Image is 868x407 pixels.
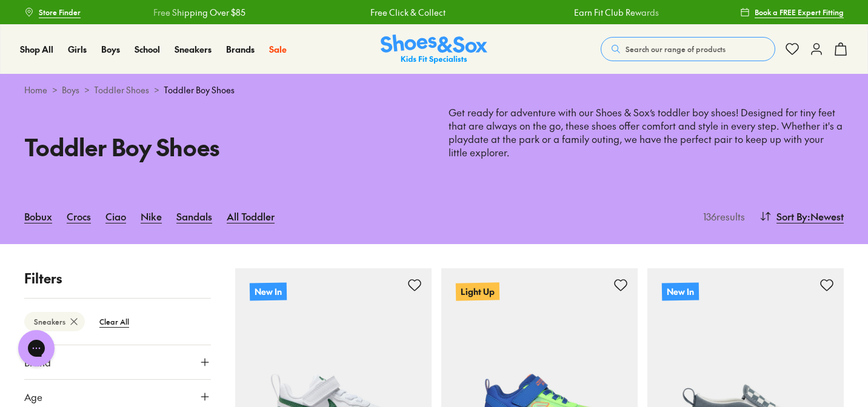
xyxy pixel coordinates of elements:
[381,35,487,64] img: SNS_Logo_Responsive.svg
[68,43,87,55] span: Girls
[39,7,81,18] span: Store Finder
[68,43,87,56] a: Girls
[24,203,52,230] a: Bobux
[67,203,91,230] a: Crocs
[456,282,499,300] p: Light Up
[175,43,212,56] a: Sneakers
[24,1,81,23] a: Store Finder
[250,282,287,300] p: New In
[176,203,212,230] a: Sandals
[740,1,844,23] a: Book a FREE Expert Fitting
[101,43,120,55] span: Boys
[135,43,160,56] a: School
[626,44,726,55] span: Search our range of products
[152,6,244,19] a: Free Shipping Over $85
[24,84,47,96] a: Home
[20,43,53,55] span: Shop All
[175,43,212,55] span: Sneakers
[24,345,211,379] button: Brand
[755,7,844,18] span: Book a FREE Expert Fitting
[90,311,139,333] btn: Clear All
[227,203,275,230] a: All Toddler
[24,268,211,288] p: Filters
[776,209,807,223] span: Sort By
[269,43,287,55] span: Sale
[601,37,775,61] button: Search our range of products
[101,43,120,56] a: Boys
[269,43,287,56] a: Sale
[141,203,162,230] a: Nike
[662,282,699,300] p: New In
[449,106,844,159] p: Get ready for adventure with our Shoes & Sox’s toddler boy shoes! Designed for tiny feet that are...
[698,209,745,223] p: 136 results
[62,84,79,96] a: Boys
[24,130,419,164] h1: Toddler Boy Shoes
[226,43,255,55] span: Brands
[807,209,844,223] span: : Newest
[20,43,53,56] a: Shop All
[226,43,255,56] a: Brands
[760,203,844,230] button: Sort By:Newest
[164,84,235,96] span: Toddler Boy Shoes
[24,312,85,331] btn: Sneakers
[573,6,658,19] a: Earn Fit Club Rewards
[24,389,42,404] span: Age
[369,6,444,19] a: Free Click & Collect
[24,84,844,96] div: > > >
[105,203,126,230] a: Ciao
[381,35,487,64] a: Shoes & Sox
[12,326,61,371] iframe: Gorgias live chat messenger
[135,43,160,55] span: School
[94,84,149,96] a: Toddler Shoes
